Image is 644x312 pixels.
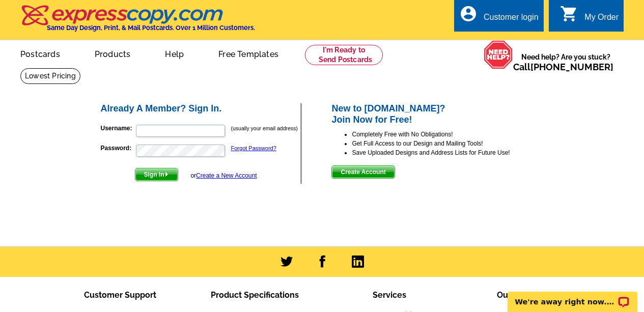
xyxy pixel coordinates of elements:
[101,124,135,133] label: Username:
[101,144,135,153] label: Password:
[352,148,545,157] li: Save Uploaded Designs and Address Lists for Future Use!
[149,41,200,65] a: Help
[352,130,545,139] li: Completely Free with No Obligations!
[211,290,299,300] span: Product Specifications
[47,24,255,32] h4: Same Day Design, Print, & Mail Postcards. Over 1 Million Customers.
[560,5,578,23] i: shopping_cart
[560,11,619,24] a: shopping_cart My Order
[513,52,619,72] span: Need help? Are you stuck?
[231,125,298,131] small: (usually your email address)
[530,62,613,72] a: [PHONE_NUMBER]
[78,41,147,65] a: Products
[20,12,255,32] a: Same Day Design, Print, & Mail Postcards. Over 1 Million Customers.
[513,62,613,72] span: Call
[4,41,76,65] a: Postcards
[332,166,394,178] span: Create Account
[484,13,539,27] div: Customer login
[373,290,406,300] span: Services
[196,172,257,179] a: Create a New Account
[352,139,545,148] li: Get Full Access to our Design and Mailing Tools!
[331,103,545,125] h2: New to [DOMAIN_NAME]? Join Now for Free!
[497,290,551,300] span: Our Company
[101,103,301,115] h2: Already A Member? Sign In.
[459,11,539,24] a: account_circle Customer login
[584,13,619,27] div: My Order
[484,40,513,69] img: help
[190,171,257,180] div: or
[164,172,169,177] img: button-next-arrow-white.png
[84,290,156,300] span: Customer Support
[501,280,644,312] iframe: LiveChat chat widget
[459,5,478,23] i: account_circle
[331,165,395,179] button: Create Account
[135,168,178,181] button: Sign In
[135,168,178,181] span: Sign In
[231,145,276,151] a: Forgot Password?
[202,41,295,65] a: Free Templates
